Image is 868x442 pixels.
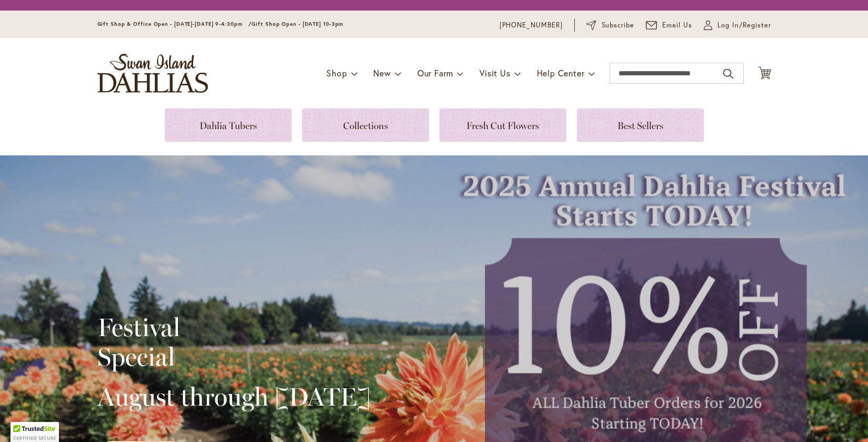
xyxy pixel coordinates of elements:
[717,20,771,31] span: Log In/Register
[480,67,510,78] span: Visit Us
[500,20,563,31] a: [PHONE_NUMBER]
[417,67,453,78] span: Our Farm
[326,67,347,78] span: Shop
[97,312,371,371] h2: Festival Special
[586,20,634,31] a: Subscribe
[537,67,585,78] span: Help Center
[97,54,208,93] a: store logo
[97,382,371,411] h2: August through [DATE]
[252,21,343,27] span: Gift Shop Open - [DATE] 10-3pm
[704,20,771,31] a: Log In/Register
[373,67,391,78] span: New
[662,20,692,31] span: Email Us
[723,65,733,82] button: Search
[97,21,252,27] span: Gift Shop & Office Open - [DATE]-[DATE] 9-4:30pm /
[646,20,692,31] a: Email Us
[11,422,59,442] div: TrustedSite Certified
[602,20,635,31] span: Subscribe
